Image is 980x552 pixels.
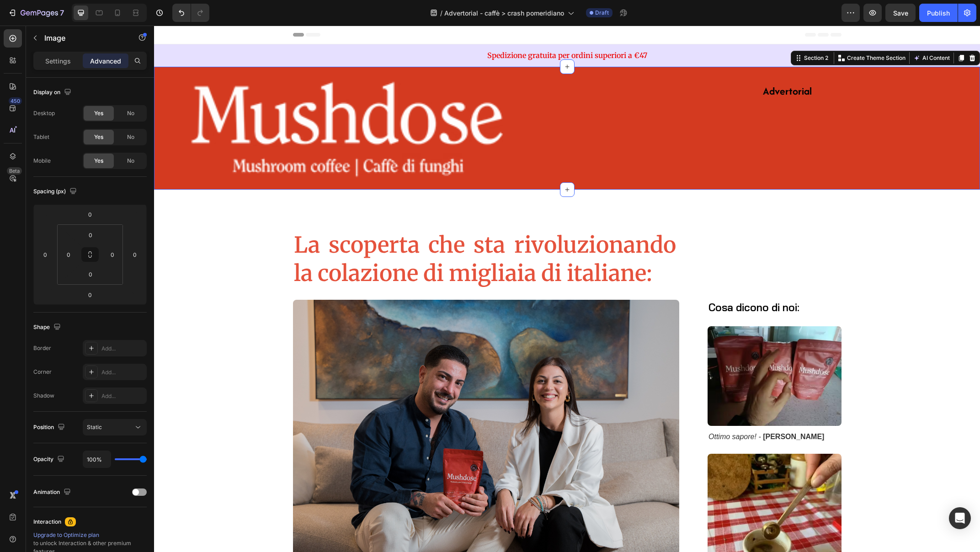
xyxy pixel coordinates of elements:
div: Beta [7,167,22,175]
p: 7 [60,7,64,18]
input: 0px [81,228,100,242]
div: Position [33,421,67,434]
span: Draft [595,9,609,17]
input: 0 [128,248,142,261]
h3: Cosa dicono di noi: [554,274,687,290]
div: Upgrade to Optimize plan [33,531,147,539]
iframe: Design area [154,26,980,552]
div: Shape [33,321,63,334]
span: No [127,133,134,141]
input: 0px [62,248,75,261]
button: Publish [919,4,958,22]
p: Create Theme Section [693,28,751,37]
div: Add... [101,392,144,400]
input: 0 [81,207,99,221]
div: Shadow [33,392,54,400]
div: Desktop [33,109,55,117]
h1: La scoperta che sta rivoluzionando la colazione di migliaia di italiane: [139,204,523,263]
input: 0 [81,288,99,302]
input: 0 [38,248,52,261]
div: Publish [927,8,950,18]
span: Yes [94,109,103,117]
input: 0px [106,248,119,261]
div: Animation [33,486,73,499]
span: Static [87,424,102,430]
div: Section 2 [648,28,676,37]
p: Advanced [90,56,121,66]
button: 7 [4,4,68,22]
button: AI Content [757,27,798,38]
div: Tablet [33,133,49,141]
span: Yes [94,133,103,141]
img: gempages_509916340421657773-835b3fdb-5beb-403c-bf84-13267d7a259d.png [554,301,687,400]
p: Settings [45,56,71,66]
div: Spacing (px) [33,186,79,198]
div: Border [33,344,51,352]
input: 0px [81,267,100,281]
span: Save [893,9,908,17]
div: 450 [9,97,22,105]
div: Mobile [33,157,51,165]
div: Display on [33,86,73,99]
p: Image [44,32,122,43]
div: Undo/Redo [172,4,209,22]
div: Open Intercom Messenger [949,507,971,529]
div: Interaction [33,518,61,526]
strong: [PERSON_NAME] [609,407,670,415]
span: No [127,109,134,117]
img: gempages_509916340421657773-d45a55b0-37e4-43ab-afd3-8729861f09ed.jpg [139,274,526,532]
div: Corner [33,368,52,376]
span: / [440,8,442,18]
div: Add... [101,345,144,353]
button: Save [885,4,916,22]
span: Advertorial - caffè > crash pomeridiano [444,8,564,18]
div: Opacity [33,453,66,466]
span: No [127,157,134,165]
i: Ottimo sapore! - [554,407,607,415]
input: Auto [83,451,111,467]
button: Static [83,419,147,435]
strong: Advertorial [609,58,658,73]
span: Yes [94,157,103,165]
div: Add... [101,368,144,377]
